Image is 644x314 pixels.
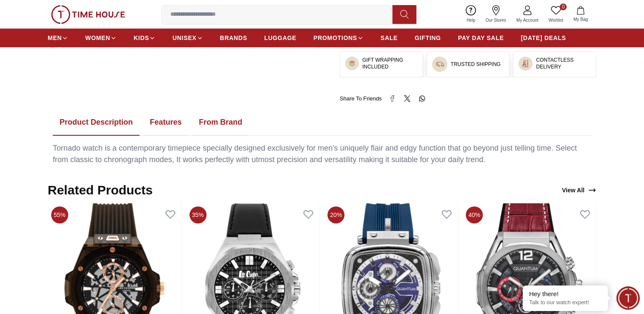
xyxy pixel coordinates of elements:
[481,3,511,25] a: Our Stores
[463,17,479,23] span: Help
[435,60,444,69] img: ...
[264,30,297,46] a: LUGGAGE
[313,34,357,42] span: PROMOTIONS
[482,17,509,23] span: Our Stores
[529,299,601,306] p: Talk to our watch expert!
[220,30,247,46] a: BRANDS
[616,286,640,310] div: Chat Widget
[172,30,203,46] a: UNISEX
[51,5,125,24] img: ...
[53,109,140,136] button: Product Description
[134,34,149,42] span: KIDS
[53,143,591,166] div: Tornado watch is a contemporary timepiece specially designed exclusively for men's uniquely flair...
[381,30,398,46] a: SALE
[544,3,568,25] a: 0Wishlist
[562,186,596,194] div: View All
[513,17,542,23] span: My Account
[381,34,398,42] span: SALE
[48,183,153,198] h2: Related Products
[189,206,206,223] span: 35%
[458,34,504,42] span: PAY DAY SALE
[529,290,601,298] div: Hey there!
[521,30,566,46] a: [DATE] DEALS
[264,34,297,42] span: LUGGAGE
[48,34,62,42] span: MEN
[560,184,598,196] a: View All
[461,3,481,25] a: Help
[51,206,68,223] span: 55%
[340,94,382,103] span: Share To Friends
[458,30,504,46] a: PAY DAY SALE
[521,34,566,42] span: [DATE] DEALS
[172,34,196,42] span: UNISEX
[522,60,529,67] img: ...
[536,57,591,70] h3: CONTACTLESS DELIVERY
[85,30,117,46] a: WOMEN
[134,30,155,46] a: KIDS
[220,34,247,42] span: BRANDS
[415,34,441,42] span: GIFTING
[48,30,68,46] a: MEN
[545,17,567,23] span: Wishlist
[560,3,567,10] span: 0
[570,16,591,23] span: My Bag
[349,60,355,67] img: ...
[568,4,593,24] button: My Bag
[466,206,483,223] span: 40%
[328,206,345,223] span: 20%
[362,57,418,70] h3: GIFT WRAPPING INCLUDED
[451,61,501,68] h3: TRUSTED SHIPPING
[85,34,110,42] span: WOMEN
[415,30,441,46] a: GIFTING
[192,109,249,136] button: From Brand
[143,109,189,136] button: Features
[313,30,364,46] a: PROMOTIONS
